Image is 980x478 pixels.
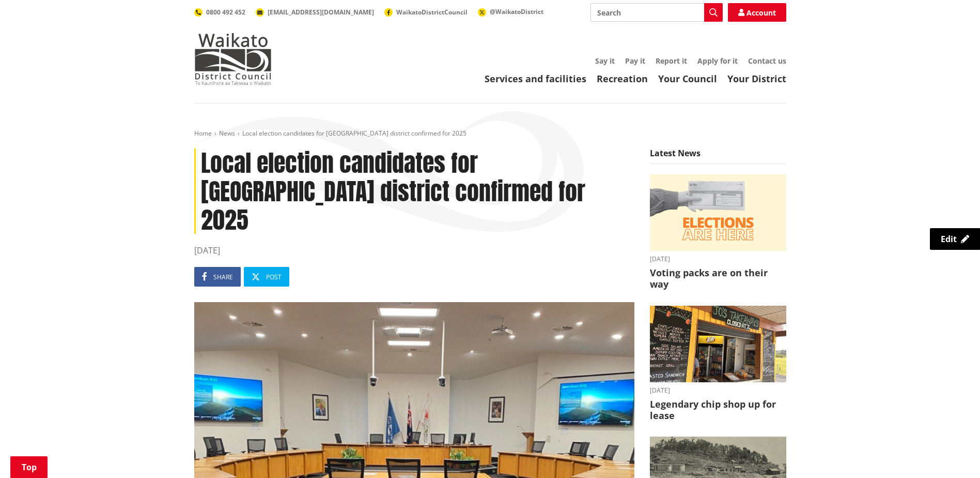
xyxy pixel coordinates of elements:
[219,129,235,138] a: News
[650,174,786,251] img: Elections are here
[590,3,723,22] input: Search input
[194,267,241,287] a: Share
[194,129,212,138] a: Home
[658,72,717,85] a: Your Council
[650,148,786,164] h5: Latest News
[597,72,648,85] a: Recreation
[396,8,468,17] span: WaikatoDistrictCouncil
[748,56,786,66] a: Contact us
[194,33,272,85] img: Waikato District Council - Te Kaunihera aa Takiwaa o Waikato
[266,273,282,281] span: Post
[625,56,645,66] a: Pay it
[650,267,786,290] h3: Voting packs are on their way
[595,56,615,66] a: Say it
[194,244,634,257] time: [DATE]
[244,267,289,287] a: Post
[490,7,543,16] span: @WaikatoDistrict
[268,8,374,17] span: [EMAIL_ADDRESS][DOMAIN_NAME]
[194,129,786,138] nav: breadcrumb
[10,456,48,478] a: Top
[650,387,786,394] time: [DATE]
[650,306,786,383] img: Jo's takeaways, Papahua Reserve, Raglan
[930,228,980,250] a: Edit
[650,174,786,290] a: [DATE] Voting packs are on their way
[650,256,786,262] time: [DATE]
[656,56,687,66] a: Report it
[728,3,786,22] a: Account
[242,129,466,138] span: Local election candidates for [GEOGRAPHIC_DATA] district confirmed for 2025
[941,233,957,245] span: Edit
[478,7,543,16] a: @WaikatoDistrict
[194,8,245,17] a: 0800 492 452
[485,72,586,85] a: Services and facilities
[256,8,374,17] a: [EMAIL_ADDRESS][DOMAIN_NAME]
[697,56,738,66] a: Apply for it
[650,306,786,422] a: Outdoor takeaway stand with chalkboard menus listing various foods, like burgers and chips. A fri...
[384,8,468,17] a: WaikatoDistrictCouncil
[727,72,786,85] a: Your District
[213,273,233,281] span: Share
[194,148,634,234] h1: Local election candidates for [GEOGRAPHIC_DATA] district confirmed for 2025
[650,399,786,421] h3: Legendary chip shop up for lease
[206,8,245,17] span: 0800 492 452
